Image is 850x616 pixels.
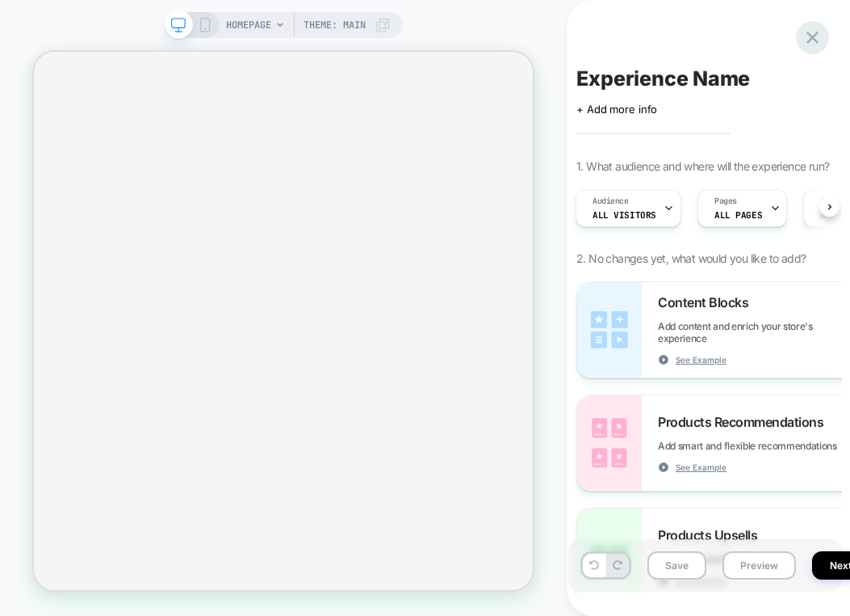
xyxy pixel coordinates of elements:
[714,196,737,207] span: Pages
[576,103,657,116] span: + Add more info
[658,527,765,543] span: Products Upsells
[576,66,750,91] span: Experience Name
[658,414,831,430] span: Products Recommendations
[647,551,706,580] button: Save
[658,294,756,310] span: Content Blocks
[226,12,271,38] span: HOMEPAGE
[304,12,366,38] span: Theme: MAIN
[676,462,726,473] span: See Example
[576,251,806,265] span: 2. No changes yet, what would you like to add?
[592,196,629,207] span: Audience
[592,209,656,221] span: All Visitors
[722,551,796,580] button: Preview
[714,209,762,221] span: ALL PAGES
[676,354,726,365] span: See Example
[576,159,829,173] span: 1. What audience and where will the experience run?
